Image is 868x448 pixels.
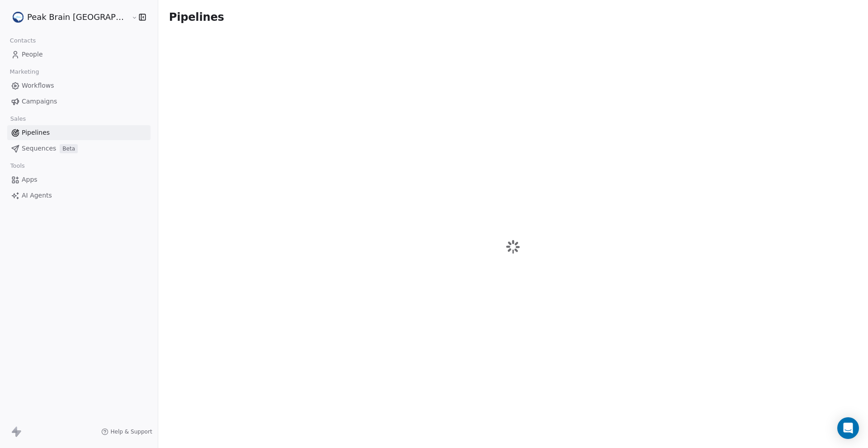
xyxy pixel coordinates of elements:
[7,78,151,93] a: Workflows
[7,94,151,109] a: Campaigns
[6,159,28,173] span: Tools
[27,11,129,23] span: Peak Brain [GEOGRAPHIC_DATA]
[22,50,43,59] span: People
[7,125,151,140] a: Pipelines
[13,12,24,23] img: Peak%20Brain%20Logo.png
[7,188,151,203] a: AI Agents
[22,128,50,137] span: Pipelines
[22,81,54,90] span: Workflows
[110,428,152,435] span: Help & Support
[837,417,859,439] div: Open Intercom Messenger
[169,11,224,24] span: Pipelines
[11,9,125,25] button: Peak Brain [GEOGRAPHIC_DATA]
[7,47,151,62] a: People
[6,65,43,79] span: Marketing
[22,175,38,184] span: Apps
[22,144,56,153] span: Sequences
[7,141,151,156] a: SequencesBeta
[60,144,78,153] span: Beta
[101,428,152,435] a: Help & Support
[6,34,40,47] span: Contacts
[6,112,30,126] span: Sales
[22,191,52,200] span: AI Agents
[22,97,57,106] span: Campaigns
[7,172,151,187] a: Apps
